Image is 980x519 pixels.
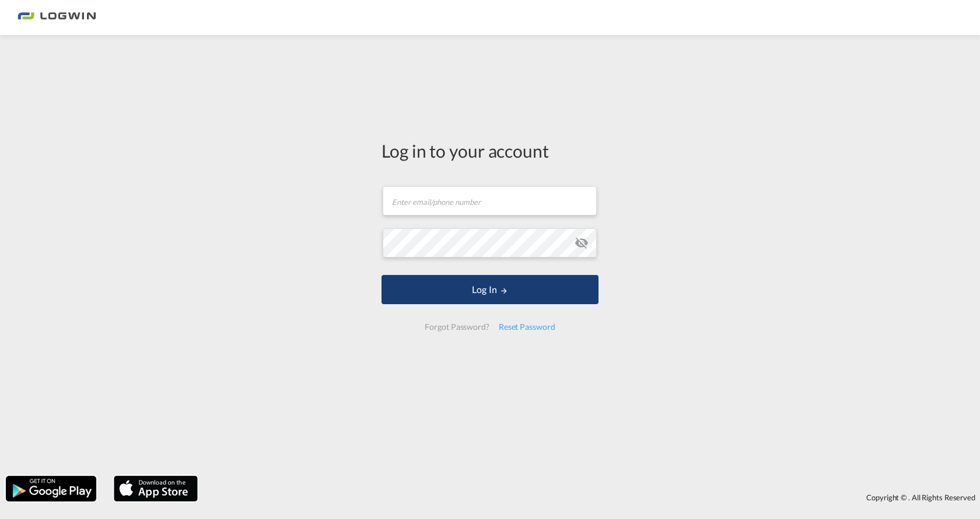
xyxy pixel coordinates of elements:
[575,236,589,250] md-icon: icon-eye-off
[204,487,980,507] div: Copyright © . All Rights Reserved
[420,316,494,337] div: Forgot Password?
[381,138,598,163] div: Log in to your account
[5,475,97,503] img: google.png
[383,186,597,215] input: Enter email/phone number
[113,475,199,503] img: apple.png
[17,5,96,31] img: bc73a0e0d8c111efacd525e4c8ad7d32.png
[381,275,598,304] button: LOGIN
[494,316,560,337] div: Reset Password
